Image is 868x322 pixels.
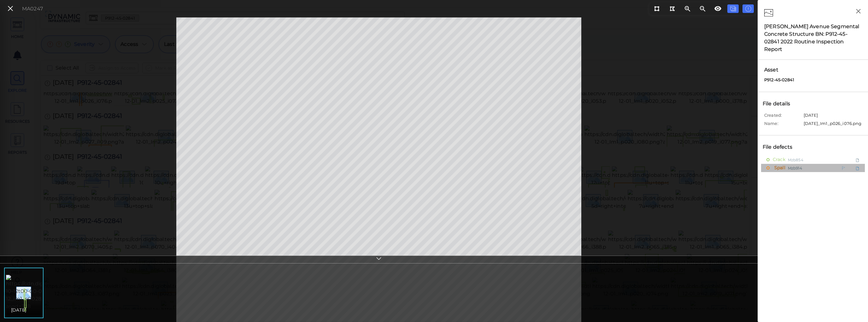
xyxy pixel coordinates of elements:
[788,156,803,164] span: Mzb854
[761,142,801,152] div: File defects
[764,77,794,83] span: P912-45-02841
[11,306,26,314] span: [DATE]
[764,112,802,121] span: Created:
[773,156,785,164] span: Crack
[764,121,802,129] span: Name:
[841,294,863,317] iframe: Chat
[764,66,862,74] span: Asset
[804,121,862,129] span: [DATE]_Im1_p026_i076.png
[773,164,785,172] span: Spall
[761,156,865,164] div: CrackMzb854
[761,98,798,109] div: File details
[804,112,818,121] span: [DATE]
[22,5,43,13] div: MA0247
[788,164,802,172] span: Mzb914
[761,164,865,172] div: SpallMzb914
[6,275,121,310] img: https://cdn.diglobal.tech/width210/388/2024-10-12t00-00-00_2024-10-12_im1_p0028_i0083_image_index...
[764,23,862,53] div: [PERSON_NAME] Avenue Segmental Concrete Structure BN: P912-45-02841 2022 Routine Inspection Report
